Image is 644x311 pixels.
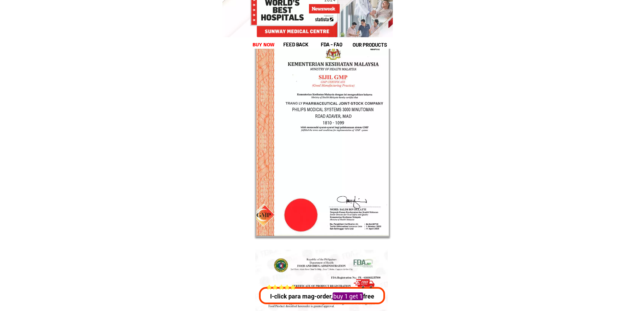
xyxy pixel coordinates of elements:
[333,292,363,300] mark: buy 1 get 1
[321,41,359,48] h1: fda - FAQ
[283,41,320,48] h1: feed back
[353,41,392,49] h1: our products
[253,41,275,49] h1: buy now
[258,292,388,301] p: I-click para mag-order, free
